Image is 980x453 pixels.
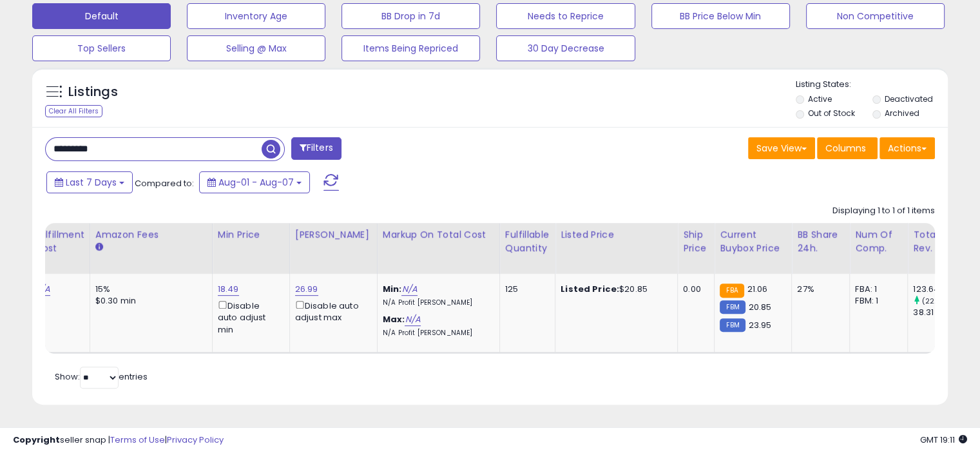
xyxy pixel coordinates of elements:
h5: Listings [68,83,118,101]
div: [PERSON_NAME] [295,228,372,242]
label: Deactivated [884,93,932,104]
div: 27% [797,284,840,295]
div: Amazon Fees [95,228,207,242]
div: $20.85 [561,284,668,295]
span: 21.06 [747,283,768,295]
strong: Copyright [13,434,60,446]
span: 23.95 [749,319,772,331]
button: Items Being Repriced [341,35,480,61]
small: FBM [720,300,745,314]
button: Default [32,3,171,29]
div: $0.30 min [95,295,202,307]
div: Num of Comp. [855,228,902,255]
small: Amazon Fees. [95,242,103,253]
div: 38.31 [913,307,965,318]
th: The percentage added to the cost of goods (COGS) that forms the calculator for Min & Max prices. [377,223,499,274]
b: Max: [383,313,405,325]
a: N/A [405,313,420,326]
label: Out of Stock [808,108,855,119]
button: Last 7 Days [46,171,133,193]
label: Archived [884,108,919,119]
span: 2025-08-15 19:11 GMT [920,434,967,446]
a: 26.99 [295,283,318,296]
div: Current Buybox Price [720,228,786,255]
button: Inventory Age [187,3,325,29]
div: FBM: 1 [855,295,898,307]
p: N/A Profit [PERSON_NAME] [383,329,490,338]
button: BB Drop in 7d [341,3,480,29]
div: Markup on Total Cost [383,228,494,242]
div: Total Rev. [913,228,960,255]
div: Clear All Filters [45,105,102,117]
button: Needs to Reprice [496,3,635,29]
div: Fulfillment Cost [35,228,84,255]
div: 123.64 [913,284,965,295]
small: FBM [720,318,745,332]
small: FBA [720,284,744,298]
a: N/A [401,283,417,296]
div: 125 [505,284,545,295]
div: seller snap | | [13,434,224,447]
p: Listing States: [796,79,948,91]
span: Compared to: [135,177,194,189]
a: Terms of Use [110,434,165,446]
div: Min Price [218,228,284,242]
button: Columns [817,137,878,159]
button: BB Price Below Min [651,3,790,29]
p: N/A Profit [PERSON_NAME] [383,298,490,307]
label: Active [808,93,832,104]
button: Aug-01 - Aug-07 [199,171,310,193]
div: Disable auto adjust min [218,298,280,336]
div: Displaying 1 to 1 of 1 items [832,205,935,217]
small: (222.74%) [921,296,957,306]
span: Last 7 Days [66,176,117,189]
span: Aug-01 - Aug-07 [218,176,294,189]
div: BB Share 24h. [797,228,844,255]
button: Filters [291,137,341,160]
button: Save View [748,137,815,159]
div: Ship Price [683,228,709,255]
button: Selling @ Max [187,35,325,61]
div: FBA: 1 [855,284,898,295]
b: Min: [383,283,402,295]
button: Actions [879,137,935,159]
a: Privacy Policy [167,434,224,446]
button: Non Competitive [806,3,945,29]
div: 0.00 [683,284,704,295]
a: 18.49 [218,283,239,296]
div: Disable auto adjust max [295,298,367,323]
span: Show: entries [55,371,148,383]
span: 20.85 [749,301,772,313]
div: 15% [95,284,202,295]
span: Columns [825,142,866,155]
button: 30 Day Decrease [496,35,635,61]
div: Fulfillable Quantity [505,228,550,255]
b: Listed Price: [561,283,619,295]
div: Listed Price [561,228,672,242]
button: Top Sellers [32,35,171,61]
